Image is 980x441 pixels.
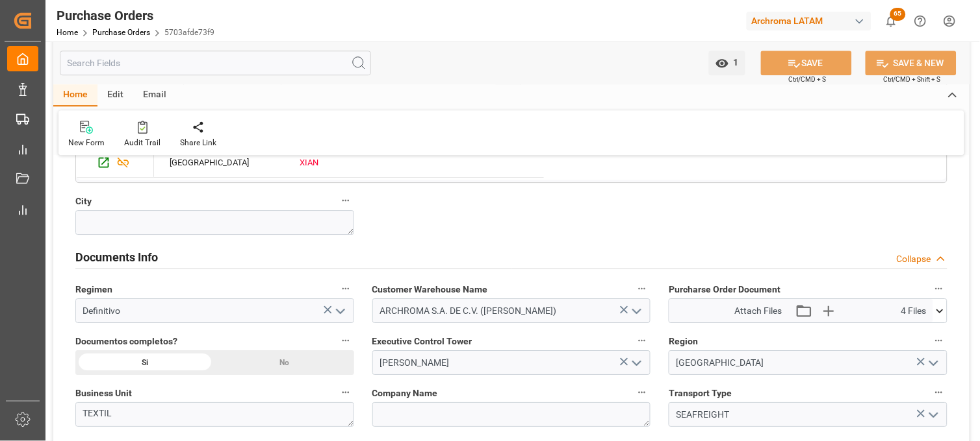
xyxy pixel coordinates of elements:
div: Purchase Orders [57,6,214,25]
button: Executive Control Tower [634,332,651,349]
button: Regimen [337,280,354,297]
span: Documentos completos? [75,335,177,348]
span: Region [669,335,698,348]
button: Region [931,332,948,349]
button: Company Name [634,384,651,401]
div: Collapse [897,252,931,266]
button: Documentos completos? [337,332,354,349]
button: open menu [709,51,745,75]
span: 1 [729,57,739,67]
button: Purcharse Order Document [931,280,948,297]
span: Ctrl/CMD + S [789,75,827,84]
span: Executive Control Tower [372,335,472,348]
div: New Form [68,137,105,149]
span: Attach Files [735,304,782,318]
span: Customer Warehouse Name [372,283,488,296]
button: SAVE & NEW [866,51,957,75]
span: 65 [890,8,906,21]
div: Home [53,84,97,106]
span: Purcharse Order Document [669,283,780,296]
span: Regimen [75,283,112,296]
div: XIAN [300,148,398,178]
button: Business Unit [337,384,354,401]
button: Archroma LATAM [747,8,877,33]
div: No [214,350,354,375]
a: Home [57,28,78,37]
span: Transport Type [669,387,732,400]
div: [GEOGRAPHIC_DATA] [170,148,268,178]
div: Email [133,84,176,106]
span: Ctrl/CMD + Shift + S [884,75,941,84]
div: Edit [97,84,133,106]
span: Business Unit [75,387,132,400]
button: open menu [923,353,942,373]
input: Search Fields [60,51,371,75]
button: Help Center [906,6,935,36]
input: enter warehouse [372,298,651,323]
button: City [337,192,354,209]
div: Si [75,350,214,375]
div: Share Link [180,137,216,149]
button: show 65 new notifications [877,6,906,36]
button: Transport Type [931,384,948,401]
textarea: TEXTIL [75,402,354,427]
button: open menu [626,353,646,373]
span: 4 Files [901,304,926,318]
a: Purchase Orders [92,28,150,37]
h2: Documents Info [75,248,158,266]
span: City [75,195,92,208]
button: open menu [626,301,646,321]
button: Customer Warehouse Name [634,280,651,297]
div: Press SPACE to select this row. [154,147,544,178]
button: SAVE [761,51,852,75]
div: Press SPACE to select this row. [76,147,154,178]
button: open menu [329,301,349,321]
button: open menu [923,405,942,425]
span: Company Name [372,387,438,400]
div: Audit Trail [124,137,161,149]
div: Archroma LATAM [747,12,871,30]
